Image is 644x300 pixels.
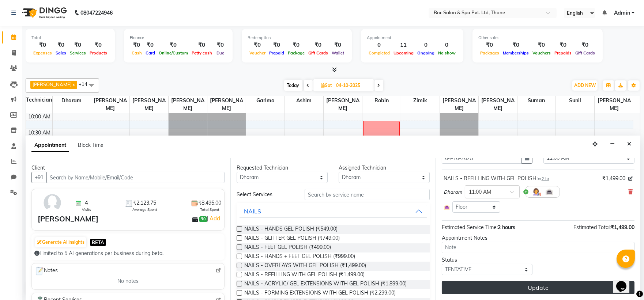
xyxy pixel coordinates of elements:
div: 0 [367,41,392,49]
span: Sat [319,83,334,88]
span: Voucher [248,50,267,56]
span: Petty cash [190,50,214,56]
span: Ongoing [415,50,436,56]
span: BETA [90,239,106,246]
span: Products [88,50,109,56]
span: ₹0 [199,216,207,222]
span: NAILS - REFILLING WITH GEL POLISH (₹1,499.00) [244,271,365,280]
span: 4 [85,199,88,207]
span: Zimik [401,96,440,105]
span: Wallet [330,50,346,56]
span: [PERSON_NAME] [169,96,207,113]
a: Add [208,214,221,223]
div: Other sales [478,35,597,41]
a: x [72,81,75,87]
img: Interior.png [545,187,554,196]
div: ₹0 [214,41,227,49]
div: ₹0 [88,41,109,49]
span: NAILS - ACRYLIC/ GEL EXTENSIONS WITH GEL POLISH (₹1,899.00) [244,280,407,289]
span: Dharam [53,96,91,105]
div: ₹0 [553,41,573,49]
span: Estimated Total: [573,224,611,231]
div: ₹0 [286,41,306,49]
div: ₹0 [267,41,286,49]
img: avatar [42,192,63,213]
input: yyyy-mm-dd [442,152,522,164]
span: Average Spent [132,207,157,212]
div: Assigned Technician [339,164,430,172]
div: NAILS - REFILLING WITH GEL POLISH [444,175,549,182]
div: ₹0 [248,41,267,49]
div: Redemption [248,35,346,41]
div: ₹0 [501,41,531,49]
input: 2025-10-04 [334,80,371,91]
div: 0 [436,41,457,49]
span: [PERSON_NAME] [130,96,168,113]
span: Admin [614,9,630,17]
div: ₹0 [190,41,214,49]
div: 11 [392,41,415,49]
span: Garima [246,96,285,105]
span: Appointment [31,139,69,152]
span: Block Time [78,142,103,148]
img: Hairdresser.png [532,187,541,196]
span: | [207,214,221,223]
span: 2 hours [498,224,515,231]
span: Notes [35,266,58,276]
span: [PERSON_NAME] [440,96,478,113]
div: Status [442,256,533,264]
span: No notes [117,277,139,285]
button: +91 [31,172,47,183]
img: Interior.png [444,204,450,210]
i: Edit price [628,176,633,181]
div: Requested Technician [237,164,328,172]
b: 08047224946 [80,3,113,23]
iframe: chat widget [613,271,637,293]
span: Gift Cards [306,50,330,56]
button: Close [624,138,634,150]
div: ₹0 [130,41,144,49]
img: logo [19,3,69,23]
span: Gift Cards [573,50,597,56]
div: Client [31,164,225,172]
div: Total [31,35,109,41]
span: Memberships [501,50,531,56]
span: [PERSON_NAME] [33,81,72,87]
span: Prepaids [553,50,573,56]
span: Upcoming [392,50,415,56]
span: NAILS - HANDS GEL POLISH (₹549.00) [244,225,338,234]
small: for [536,176,549,181]
span: [PERSON_NAME] [479,96,517,113]
span: NAILS - OVERLAYS WITH GEL POLISH (₹1,499.00) [244,262,366,271]
div: ₹0 [330,41,346,49]
div: ₹0 [157,41,190,49]
button: ADD NEW [572,80,598,91]
span: sunil [556,96,594,105]
div: Appointment Notes [442,234,634,242]
input: Search by Name/Mobile/Email/Code [46,172,225,183]
button: Update [442,281,634,294]
div: ₹0 [478,41,501,49]
button: NAILS [240,205,426,218]
span: Online/Custom [157,50,190,56]
div: Appointment [367,35,457,41]
div: ₹0 [531,41,553,49]
div: ₹0 [54,41,68,49]
span: suman [517,96,556,105]
span: robin [362,96,401,105]
span: ₹1,499.00 [611,224,634,231]
span: Estimated Service Time: [442,224,498,231]
span: ₹8,495.00 [198,199,221,207]
div: ₹0 [573,41,597,49]
div: ₹0 [306,41,330,49]
span: Package [286,50,306,56]
span: NAILS - FEET GEL POLISH (₹499.00) [244,243,331,252]
span: Prepaid [267,50,286,56]
span: ₹2,123.75 [133,199,156,207]
button: Generate AI Insights [35,237,86,247]
div: Finance [130,35,227,41]
span: No show [436,50,457,56]
div: NAILS [244,207,261,216]
span: ₹1,499.00 [602,175,625,182]
span: Due [215,50,226,56]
